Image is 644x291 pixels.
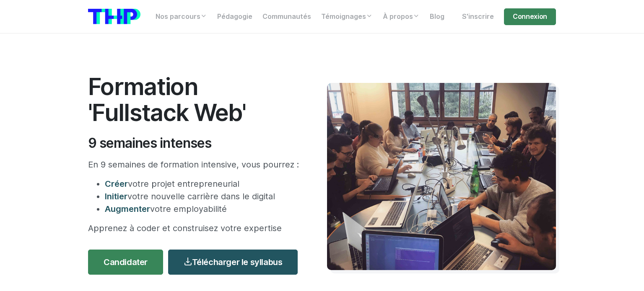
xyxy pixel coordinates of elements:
a: Communautés [257,8,316,25]
span: Créer [105,179,128,189]
h1: Formation 'Fullstack Web' [88,74,302,125]
a: Candidater [88,250,163,275]
a: Nos parcours [151,8,212,25]
span: Augmenter [105,204,150,214]
li: votre projet entrepreneurial [105,178,302,190]
img: logo [88,9,140,24]
a: S'inscrire [457,8,499,25]
a: Pédagogie [212,8,257,25]
p: En 9 semaines de formation intensive, vous pourrez : [88,158,302,171]
li: votre nouvelle carrière dans le digital [105,190,302,203]
a: Blog [425,8,449,25]
a: Témoignages [316,8,378,25]
a: Télécharger le syllabus [168,250,298,275]
li: votre employabilité [105,203,302,215]
p: Apprenez à coder et construisez votre expertise [88,222,302,234]
a: Connexion [504,8,556,25]
h2: 9 semaines intenses [88,135,302,151]
img: Travail [327,83,556,270]
a: À propos [378,8,425,25]
span: Initier [105,191,127,201]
